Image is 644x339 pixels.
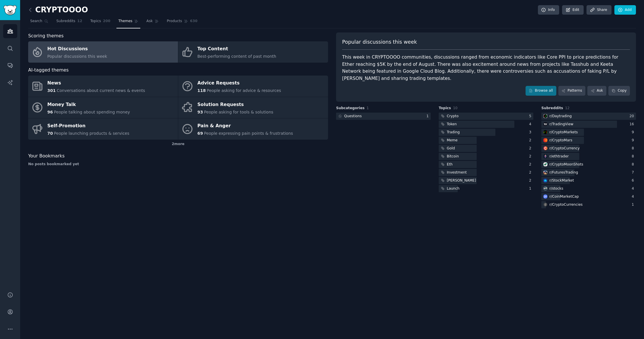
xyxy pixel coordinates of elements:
div: 8 [632,146,636,151]
div: Bitcoin [447,154,459,159]
span: Subcategories [336,106,365,111]
div: 5 [529,114,533,119]
a: Search [28,17,50,28]
div: 2 [529,170,533,175]
span: Topics [439,106,451,111]
a: Investment2 [439,169,533,176]
a: Gold2 [439,145,533,152]
div: 4 [529,122,533,127]
span: 10 [453,106,458,110]
a: Add [614,5,636,15]
span: Products [167,19,182,24]
a: Meme2 [439,137,533,144]
div: 8 [632,154,636,159]
div: r/ CryptoCurrencies [549,202,582,207]
div: Money Talk [47,100,130,109]
img: CryptoMarkets [543,130,547,134]
a: TradingViewr/TradingView16 [541,121,636,128]
span: Themes [118,19,133,24]
img: stocks [543,186,547,190]
img: CoinMarketCap [543,194,547,199]
div: Self-Promotion [47,122,129,131]
a: Launch1 [439,185,533,192]
div: This week in CRYPTOOOO communities, discussions ranged from economic indicators like Core PPI to ... [342,54,630,82]
span: People talking about spending money [54,110,130,114]
a: Bitcoin2 [439,153,533,160]
div: 7 [632,170,636,175]
a: Questions1 [336,113,431,120]
a: Crypto5 [439,113,533,120]
a: CryptoCurrenciesr/CryptoCurrencies1 [541,201,636,208]
div: No posts bookmarked yet [28,162,328,167]
div: 1 [529,186,533,191]
a: Themes [116,17,141,28]
div: 9 [632,130,636,135]
div: r/ Daytrading [549,114,572,119]
a: Topics200 [88,17,112,28]
div: Investment [447,170,467,175]
a: CryptoMarketsr/CryptoMarkets9 [541,129,636,136]
img: CryptoCurrencies [543,203,547,207]
div: Questions [344,114,362,119]
img: ethtrader [543,154,547,158]
div: r/ stocks [549,186,563,191]
div: 2 [529,154,533,159]
div: r/ CryptoMars [549,138,572,143]
img: CryptoMars [543,138,547,142]
a: Token4 [439,121,533,128]
div: Crypto [447,114,459,119]
span: People launching products & services [54,131,129,136]
div: 6 [632,178,636,183]
span: People asking for advice & resources [207,88,281,93]
span: Your Bookmarks [28,153,65,160]
div: 2 [529,146,533,151]
span: Topics [90,19,101,24]
span: Popular discussions this week [342,38,417,46]
div: [PERSON_NAME] [447,178,476,183]
div: Advice Requests [198,79,281,88]
a: Self-Promotion70People launching products & services [28,118,178,140]
img: StockMarket [543,178,547,182]
div: r/ CryptoMoonShots [549,162,583,167]
a: Solution Requests93People asking for tools & solutions [178,97,328,118]
div: r/ StockMarket [549,178,574,183]
div: 1 [632,202,636,207]
img: FuturesTrading [543,170,547,174]
div: Token [447,122,457,127]
a: Top ContentBest-performing content of past month [178,41,328,63]
span: 70 [47,131,53,136]
span: Popular discussions this week [47,54,107,59]
a: CryptoMarsr/CryptoMars9 [541,137,636,144]
img: Daytrading [543,114,547,118]
span: 12 [565,106,570,110]
a: CryptoCurrencyr/CryptoCurrency8 [541,145,636,152]
span: 69 [198,131,203,136]
a: Ask [587,86,606,96]
span: Search [30,19,42,24]
a: [PERSON_NAME]2 [439,177,533,184]
div: r/ ethtrader [549,154,569,159]
div: Top Content [198,45,276,54]
div: 4 [632,194,636,199]
div: Eth [447,162,453,167]
span: AI-tagged themes [28,67,69,74]
div: r/ TradingView [549,122,573,127]
div: r/ CryptoCurrency [549,146,580,151]
a: FuturesTradingr/FuturesTrading7 [541,169,636,176]
div: 2 [529,162,533,167]
div: News [47,79,145,88]
span: Subreddits [541,106,563,111]
a: Products630 [165,17,199,28]
a: Browse all [526,86,556,96]
a: Trading3 [439,129,533,136]
span: Subreddits [56,19,75,24]
span: 630 [190,19,198,24]
div: 20 [629,114,636,119]
a: Pain & Anger69People expressing pain points & frustrations [178,118,328,140]
a: Money Talk96People talking about spending money [28,97,178,118]
a: Eth2 [439,161,533,168]
span: 1 [367,106,369,110]
a: Share [586,5,611,15]
a: StockMarketr/StockMarket6 [541,177,636,184]
img: CryptoCurrency [543,146,547,150]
